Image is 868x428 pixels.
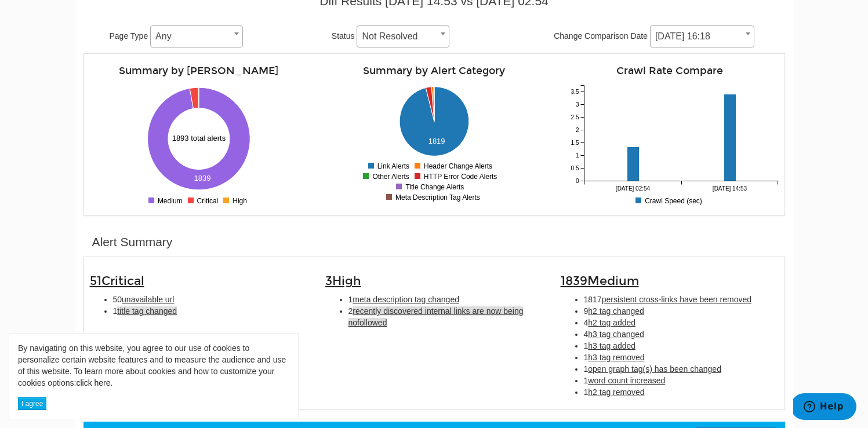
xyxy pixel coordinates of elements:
iframe: Opens a widget where you can find more information [793,393,856,422]
a: click here [76,378,110,387]
tspan: 0 [575,178,579,184]
span: 09/15/2025 16:18 [651,28,754,45]
span: Medium [587,273,639,288]
span: Not Resolved [357,28,449,45]
h4: Crawl Rate Compare [561,65,779,76]
tspan: 3 [575,101,579,108]
span: unavailable url [122,295,174,304]
span: High [332,273,361,288]
span: Any [150,25,243,47]
span: Change Comparison Date [554,31,648,41]
span: h2 tag added [588,318,635,327]
span: h2 tag changed [588,306,644,316]
span: open graph tag(s) has been changed [588,364,721,374]
tspan: 1 [575,152,579,159]
div: By navigating on this website, you agree to our use of cookies to personalize certain website fea... [18,342,289,389]
li: 1 [584,386,779,398]
span: 51 [90,273,144,288]
li: 50 [113,294,308,305]
span: Any [151,28,242,45]
li: 1 [584,375,779,386]
tspan: 2 [575,127,579,133]
span: 3 [325,273,361,288]
li: 1 [584,363,779,375]
span: Page Type [110,31,148,41]
li: 1 [348,294,543,305]
li: 4 [584,328,779,340]
span: persistent cross-links have been removed [602,295,751,304]
tspan: 0.5 [571,165,579,171]
li: 1 [584,352,779,363]
span: word count increased [588,376,665,385]
tspan: 1.5 [571,140,579,146]
span: 1839 [561,273,639,288]
span: recently discovered internal links are now being nofollowed [348,306,524,327]
li: 2 [348,305,543,328]
tspan: 2.5 [571,114,579,120]
span: h3 tag removed [588,353,644,362]
span: h3 tag added [588,341,635,350]
li: 9 [584,305,779,317]
span: h3 tag changed [588,330,644,339]
span: Critical [101,273,144,288]
span: 09/15/2025 16:18 [650,25,754,47]
tspan: [DATE] 02:54 [615,185,650,192]
span: Not Resolved [357,25,449,47]
li: 4 [584,317,779,328]
span: Status [332,31,355,41]
tspan: [DATE] 14:53 [712,185,747,192]
tspan: 3.5 [571,89,579,95]
text: 1893 total alerts [172,134,226,142]
h4: Summary by [PERSON_NAME] [90,65,308,76]
div: Alert Summary [92,233,173,251]
button: I agree [18,397,46,410]
h4: Summary by Alert Category [325,65,543,76]
li: 1 [584,340,779,352]
li: 1 [113,305,308,317]
li: 1817 [584,294,779,305]
span: h2 tag removed [588,387,644,397]
span: meta description tag changed [353,295,459,304]
span: title tag changed [117,306,177,316]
